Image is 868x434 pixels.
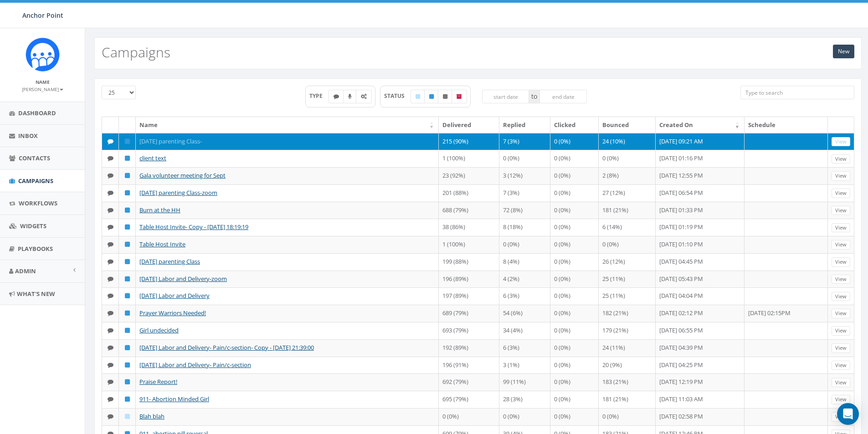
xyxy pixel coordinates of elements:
[102,45,170,60] h2: Campaigns
[656,117,745,133] th: Created On: activate to sort column ascending
[832,223,850,233] a: View
[656,339,745,357] td: [DATE] 04:39 PM
[656,184,745,202] td: [DATE] 06:54 PM
[656,322,745,339] td: [DATE] 06:55 PM
[125,138,130,144] i: Published
[439,150,499,167] td: 1 (100%)
[832,137,850,147] a: View
[550,322,599,339] td: 0 (0%)
[139,309,206,317] a: Prayer Warriors Needed!
[438,90,452,103] label: Unpublished
[599,150,656,167] td: 0 (0%)
[139,257,200,266] a: [DATE] parenting Class
[599,184,656,202] td: 27 (12%)
[832,412,850,422] a: View
[108,396,113,402] i: Text SMS
[125,173,130,179] i: Published
[499,150,550,167] td: 0 (0%)
[599,391,656,408] td: 181 (21%)
[439,408,499,425] td: 0 (0%)
[550,339,599,357] td: 0 (0%)
[18,177,53,185] span: Campaigns
[361,94,367,99] i: Automated Message
[599,236,656,253] td: 0 (0%)
[499,133,550,150] td: 7 (3%)
[108,155,113,161] i: Text SMS
[439,117,499,133] th: Delivered
[439,133,499,150] td: 215 (90%)
[599,339,656,357] td: 24 (11%)
[656,219,745,236] td: [DATE] 01:19 PM
[599,133,656,150] td: 24 (10%)
[550,373,599,391] td: 0 (0%)
[108,276,113,282] i: Text SMS
[550,133,599,150] td: 0 (0%)
[139,275,227,283] a: [DATE] Labor and Delivery-zoom
[832,154,850,164] a: View
[550,271,599,288] td: 0 (0%)
[832,292,850,301] a: View
[499,271,550,288] td: 4 (2%)
[439,339,499,357] td: 192 (89%)
[832,378,850,388] a: View
[656,305,745,322] td: [DATE] 02:12 PM
[125,207,130,213] i: Published
[108,241,113,247] i: Text SMS
[745,117,828,133] th: Schedule
[416,94,420,99] i: Draft
[499,339,550,357] td: 6 (3%)
[108,414,113,419] i: Text SMS
[108,379,113,385] i: Text SMS
[15,267,36,275] span: Admin
[18,132,38,140] span: Inbox
[499,322,550,339] td: 34 (4%)
[833,45,854,58] a: New
[139,171,226,179] a: Gala volunteer meeting for Sept
[832,240,850,250] a: View
[656,133,745,150] td: [DATE] 09:21 AM
[599,305,656,322] td: 182 (21%)
[499,287,550,305] td: 6 (3%)
[125,310,130,316] i: Published
[439,184,499,202] td: 201 (88%)
[599,253,656,271] td: 26 (12%)
[139,326,179,334] a: Girl undecided
[550,408,599,425] td: 0 (0%)
[125,345,130,351] i: Published
[108,224,113,230] i: Text SMS
[334,94,339,99] i: Text SMS
[348,94,352,99] i: Ringless Voice Mail
[139,412,164,420] a: Blah blah
[529,90,539,103] span: to
[656,202,745,219] td: [DATE] 01:33 PM
[550,167,599,184] td: 0 (0%)
[125,155,130,161] i: Published
[832,206,850,215] a: View
[482,90,529,103] input: start date
[125,379,130,385] i: Published
[740,86,854,99] input: Type to search
[329,90,344,103] label: Text SMS
[745,305,828,322] td: [DATE] 02:15PM
[443,94,447,99] i: Unpublished
[499,202,550,219] td: 72 (8%)
[599,219,656,236] td: 6 (14%)
[656,150,745,167] td: [DATE] 01:16 PM
[108,362,113,368] i: Text SMS
[499,391,550,408] td: 28 (3%)
[139,206,180,214] a: Burn at the HH
[20,222,46,230] span: Widgets
[499,253,550,271] td: 8 (4%)
[599,271,656,288] td: 25 (11%)
[550,184,599,202] td: 0 (0%)
[439,202,499,219] td: 688 (79%)
[139,395,209,403] a: 911- Abortion Minded Girl
[17,290,55,298] span: What's New
[22,85,63,93] a: [PERSON_NAME]
[656,391,745,408] td: [DATE] 11:03 AM
[439,287,499,305] td: 197 (89%)
[599,322,656,339] td: 179 (21%)
[550,287,599,305] td: 0 (0%)
[499,117,550,133] th: Replied
[439,219,499,236] td: 38 (86%)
